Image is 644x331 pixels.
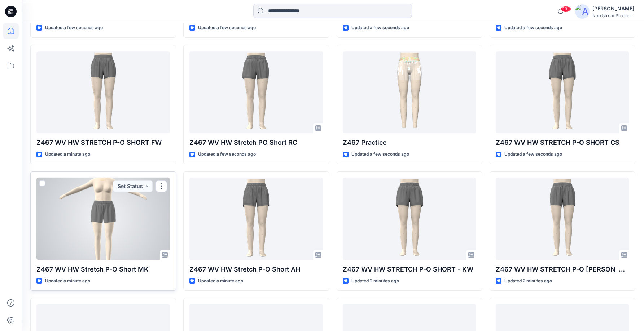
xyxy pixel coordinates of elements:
a: Z467 WV HW STRETCH P-O SHORT - KW [343,178,476,260]
p: Updated a few seconds ago [198,24,256,32]
p: Updated a minute ago [45,151,90,158]
p: Z467 WV HW Stretch PO Short RC [189,138,323,148]
a: Z467 WV HW Stretch PO Short RC [189,51,323,134]
p: Updated a few seconds ago [504,151,562,158]
p: Updated 2 minutes ago [351,277,399,285]
p: Z467 WV HW STRETCH P-O SHORT - KW [343,264,476,274]
a: Z467 WV HW STRETCH P-O SHORT LJ [496,178,629,260]
p: Updated a few seconds ago [504,24,562,32]
div: Nordstrom Product... [592,13,635,18]
p: Z467 WV HW STRETCH P-O SHORT FW [36,138,170,148]
p: Updated a few seconds ago [351,151,409,158]
p: Updated a few seconds ago [351,24,409,32]
p: Updated a few seconds ago [45,24,103,32]
p: Z467 WV HW Stretch P-O Short MK [36,264,170,274]
p: Z467 WV HW STRETCH P-O SHORT CS [496,138,629,148]
a: Z467 Practice [343,51,476,134]
p: Z467 WV HW Stretch P-O Short AH [189,264,323,274]
p: Updated a minute ago [45,277,90,285]
a: Z467 WV HW STRETCH P-O SHORT FW [36,51,170,134]
p: Updated a few seconds ago [198,151,256,158]
span: 99+ [560,6,571,12]
img: avatar [575,4,590,19]
p: Z467 Practice [343,138,476,148]
div: [PERSON_NAME] [592,4,635,13]
a: Z467 WV HW STRETCH P-O SHORT CS [496,51,629,134]
a: Z467 WV HW Stretch P-O Short AH [189,178,323,260]
p: Updated 2 minutes ago [504,277,552,285]
a: Z467 WV HW Stretch P-O Short MK [36,178,170,260]
p: Updated a minute ago [198,277,243,285]
p: Z467 WV HW STRETCH P-O [PERSON_NAME] [496,264,629,274]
